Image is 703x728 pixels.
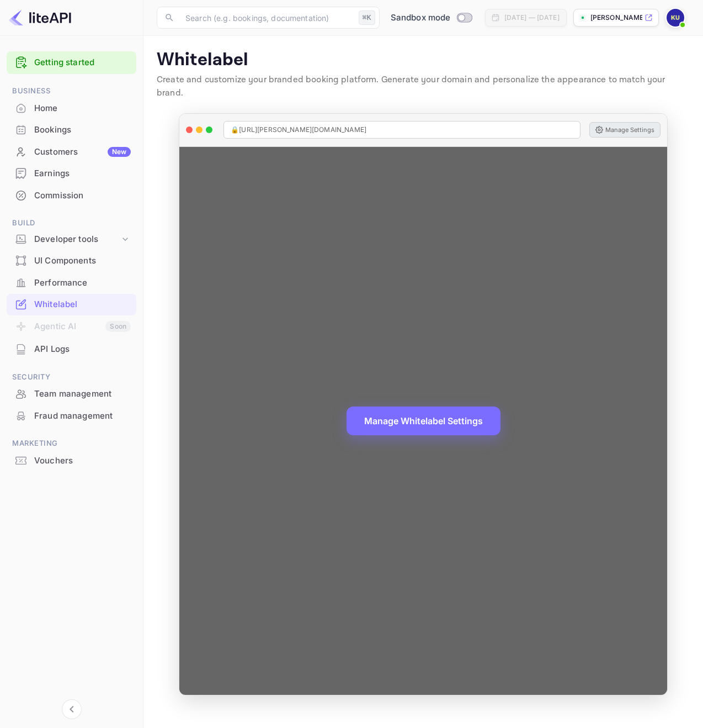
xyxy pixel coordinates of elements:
div: Commission [34,189,131,202]
span: Security [7,371,136,383]
a: Whitelabel [7,294,136,314]
div: Fraud management [7,405,136,427]
div: Switch to Production mode [386,12,476,24]
div: Team management [34,388,131,400]
button: Manage Settings [589,122,661,138]
a: Getting started [34,56,131,69]
div: Vouchers [7,450,136,472]
div: Commission [7,185,136,207]
input: Search (e.g. bookings, documentation) [179,7,354,29]
span: Sandbox mode [391,12,451,24]
a: Home [7,98,136,118]
div: Home [34,102,131,115]
span: 🔒 [URL][PERSON_NAME][DOMAIN_NAME] [231,125,366,135]
div: Whitelabel [34,298,131,311]
span: Marketing [7,437,136,450]
p: [PERSON_NAME]-user-nxcbp.nuit... [590,13,642,23]
a: Bookings [7,119,136,140]
div: New [108,147,131,157]
div: Home [7,98,136,119]
span: Build [7,217,136,229]
a: Fraud management [7,405,136,426]
div: Team management [7,383,136,405]
div: Vouchers [34,455,131,467]
div: UI Components [34,255,131,267]
button: Manage Whitelabel Settings [347,407,500,435]
div: Customers [34,146,131,159]
div: UI Components [7,250,136,272]
a: Earnings [7,163,136,183]
div: API Logs [34,343,131,356]
div: Earnings [7,163,136,184]
a: Performance [7,272,136,293]
div: Performance [7,272,136,294]
div: Developer tools [34,233,120,246]
p: Whitelabel [157,49,690,71]
a: Commission [7,185,136,205]
a: API Logs [7,339,136,359]
div: Bookings [7,119,136,141]
a: UI Components [7,250,136,271]
p: Create and customize your branded booking platform. Generate your domain and personalize the appe... [157,73,690,100]
a: Vouchers [7,450,136,471]
img: Kasper User [667,9,684,27]
a: CustomersNew [7,141,136,162]
div: CustomersNew [7,141,136,163]
div: Fraud management [34,410,131,423]
div: API Logs [7,339,136,360]
div: Developer tools [7,230,136,249]
button: Collapse navigation [62,699,82,719]
div: Performance [34,277,131,289]
div: Whitelabel [7,294,136,315]
div: Bookings [34,124,131,136]
span: Business [7,85,136,97]
img: LiteAPI logo [9,9,71,27]
div: [DATE] — [DATE] [504,13,560,23]
div: ⌘K [359,10,375,25]
a: Team management [7,383,136,404]
div: Earnings [34,167,131,180]
div: Getting started [7,51,136,74]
